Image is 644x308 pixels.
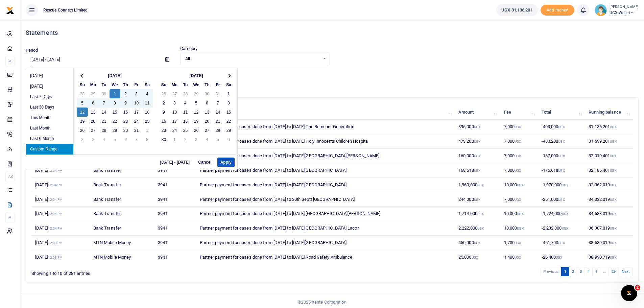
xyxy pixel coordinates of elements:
span: UGX Wallet [610,10,639,16]
td: -251,000 [538,192,585,207]
th: Sa [223,80,234,89]
small: UGX [472,256,478,259]
li: Last 7 Days [26,92,73,102]
td: 7 [213,98,223,108]
td: [DATE] [31,177,90,192]
td: 2 [120,89,131,98]
a: 2 [569,267,577,276]
small: UGX [517,227,523,230]
td: 12 [191,108,202,117]
td: [DATE] [31,221,90,236]
td: 29 [191,89,202,98]
li: M [5,56,15,67]
li: Wallet ballance [494,4,540,16]
td: 12 [77,108,88,117]
td: 13 [202,108,213,117]
td: Partner payment for cases done from [DATE] to [DATE][GEOGRAPHIC_DATA] Lacor [196,221,455,236]
small: UGX [558,169,565,172]
td: -175,618 [538,163,585,178]
th: Su [159,80,169,89]
th: Th [202,80,213,89]
small: UGX [515,256,521,259]
li: Ac [5,171,15,182]
td: 6 [223,135,234,144]
td: 16 [159,117,169,126]
td: 14 [99,108,110,117]
img: profile-user [595,4,607,16]
td: 5 [213,135,223,144]
small: UGX [477,227,484,230]
td: Partner payment for cases done from [DATE] to [DATE][GEOGRAPHIC_DATA][PERSON_NAME] [196,149,455,163]
td: 8 [110,98,120,108]
small: UGX [610,227,616,230]
small: 12:04 PM [48,169,63,172]
small: 12:04 PM [48,212,63,216]
td: 31,136,201 [585,120,633,134]
td: 36,307,019 [585,221,633,236]
small: UGX [610,154,616,158]
td: 27 [202,126,213,135]
li: M [5,212,15,223]
small: UGX [558,154,565,158]
td: 7 [131,135,142,144]
td: 28 [99,126,110,135]
td: 15 [110,108,120,117]
li: Toup your wallet [541,5,574,16]
small: UGX [515,125,521,129]
th: Mo [169,80,180,89]
th: Tu [99,80,110,89]
small: UGX [610,183,616,187]
td: 3 [169,98,180,108]
span: 2 [635,285,640,290]
small: UGX [558,125,565,129]
small: 12:03 PM [48,241,63,245]
small: UGX [562,183,568,187]
td: 396,000 [455,120,500,134]
span: [DATE] - [DATE] [160,160,193,164]
iframe: Intercom live chat [621,285,637,301]
small: 12:04 PM [48,227,63,230]
td: 1,714,000 [455,207,500,221]
td: 32,186,401 [585,163,633,178]
td: 18 [180,117,191,126]
td: 10 [169,108,180,117]
td: 1,960,000 [455,177,500,192]
td: 244,000 [455,192,500,207]
td: 25 [142,117,153,126]
td: 2 [77,135,88,144]
td: 38,539,019 [585,236,633,250]
td: 7,000 [500,192,538,207]
small: UGX [474,125,480,129]
a: Add money [541,7,574,12]
li: This Month [26,113,73,123]
td: 24 [169,126,180,135]
small: UGX [474,154,480,158]
td: 5 [77,98,88,108]
td: 10 [131,98,142,108]
small: UGX [474,198,480,202]
td: [DATE] [31,236,90,250]
td: 14 [213,108,223,117]
td: -26,400 [538,250,585,264]
small: UGX [562,227,568,230]
td: 6 [88,98,99,108]
td: Bank Transfer [90,177,154,192]
td: 10,000 [500,177,538,192]
td: 1,400 [500,250,538,264]
td: 20 [88,117,99,126]
td: Bank Transfer [90,163,154,178]
small: UGX [558,198,565,202]
td: Partner payment for cases done from [DATE] to [DATE] [GEOGRAPHIC_DATA][PERSON_NAME] [196,207,455,221]
td: 32,362,019 [585,177,633,192]
td: 3941 [154,236,196,250]
td: 1 [223,89,234,98]
td: 10,000 [500,221,538,236]
td: 28 [213,126,223,135]
a: 5 [592,267,600,276]
td: 1 [169,135,180,144]
td: 22 [110,117,120,126]
td: -480,200 [538,134,585,149]
td: 26 [159,89,169,98]
td: -1,970,000 [538,177,585,192]
td: Partner payment for cases done from [DATE] to [DATE][GEOGRAPHIC_DATA] [196,163,455,178]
